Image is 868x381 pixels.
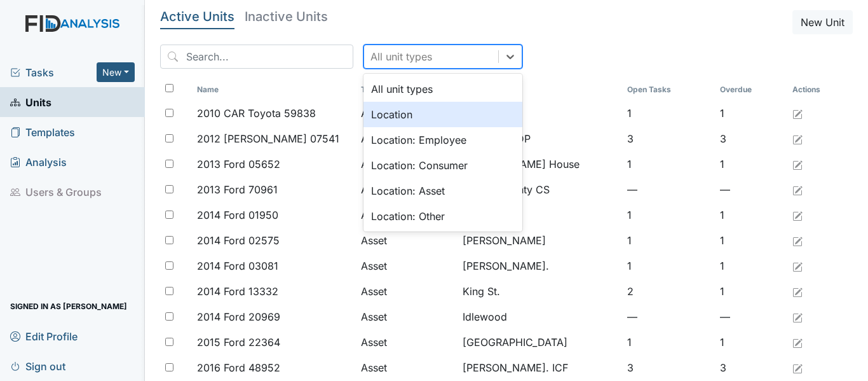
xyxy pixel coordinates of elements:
a: Edit [792,360,803,375]
td: [PERSON_NAME] House [458,151,621,177]
button: New [97,62,135,82]
td: Idlewood [458,304,621,329]
td: Walnut St. [458,202,621,228]
td: Asset [356,355,458,380]
span: 2012 [PERSON_NAME] 07541 [197,131,339,146]
td: 1 [715,202,787,228]
td: Asset [356,151,458,177]
span: 2013 Ford 70961 [197,182,278,197]
th: Toggle SortBy [622,79,715,100]
a: Edit [792,182,803,197]
td: 3 [622,126,715,151]
a: Edit [792,131,803,146]
th: Toggle SortBy [458,79,621,100]
button: New Unit [792,10,853,34]
div: Location: Employee [363,127,522,153]
td: Goldsboro DP [458,126,621,151]
td: Asset [356,329,458,355]
span: Signed in as [PERSON_NAME] [10,296,127,316]
input: Search... [160,45,353,69]
td: Asset [356,279,458,304]
span: 2014 Ford 01950 [197,207,278,223]
span: Analysis [10,152,67,172]
td: 1 [622,100,715,126]
td: 3 [622,355,715,380]
a: Edit [792,233,803,248]
td: 3 [715,355,787,380]
td: — [715,177,787,202]
td: Asset [356,126,458,151]
td: 1 [622,228,715,253]
span: 2010 CAR Toyota 59838 [197,106,316,121]
td: 3 [715,126,787,151]
span: Templates [10,122,75,142]
input: Toggle All Rows Selected [165,84,173,92]
a: Edit [792,207,803,223]
td: [PERSON_NAME]. [458,253,621,279]
div: Location: Consumer [363,153,522,178]
a: Tasks [10,65,97,80]
td: 1 [715,151,787,177]
td: — [622,177,715,202]
a: Edit [792,284,803,299]
td: Asset [356,202,458,228]
td: 1 [715,100,787,126]
td: 1 [715,279,787,304]
span: 2014 Ford 20969 [197,309,280,324]
td: [PERSON_NAME]. ICF [458,355,621,380]
div: Location: Asset [363,178,522,204]
td: 1 [715,329,787,355]
span: Sign out [10,356,65,376]
a: Edit [792,309,803,324]
td: — [715,304,787,329]
td: Asset [356,304,458,329]
td: 1 [622,329,715,355]
span: Units [10,92,51,112]
span: 2015 Ford 22364 [197,335,280,350]
div: All unit types [363,76,522,102]
a: Edit [792,106,803,121]
td: Asset [356,253,458,279]
span: 2016 Ford 48952 [197,360,280,375]
td: Asset [356,100,458,126]
h5: Active Units [160,10,234,23]
td: [PERSON_NAME] [458,228,621,253]
span: 2014 Ford 02575 [197,233,280,248]
td: Wilson County CS [458,177,621,202]
td: [GEOGRAPHIC_DATA] [458,329,621,355]
div: Location: Other [363,204,522,229]
td: Asset [356,228,458,253]
td: King St. [458,279,621,304]
td: 1 [715,228,787,253]
a: Edit [792,335,803,350]
span: Edit Profile [10,326,78,346]
td: 1 [622,253,715,279]
span: 2014 Ford 03081 [197,258,278,274]
div: All unit types [370,49,432,64]
th: Toggle SortBy [356,79,458,100]
a: Edit [792,156,803,172]
td: 1 [622,202,715,228]
td: 1 [715,253,787,279]
td: Green Tee [458,100,621,126]
a: Edit [792,258,803,274]
span: 2013 Ford 05652 [197,156,280,172]
span: 2014 Ford 13332 [197,284,278,299]
h5: Inactive Units [245,10,328,23]
div: Location [363,102,522,127]
th: Actions [787,79,851,100]
th: Toggle SortBy [715,79,787,100]
td: Asset [356,177,458,202]
td: 1 [622,151,715,177]
td: 2 [622,279,715,304]
th: Toggle SortBy [192,79,356,100]
td: — [622,304,715,329]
